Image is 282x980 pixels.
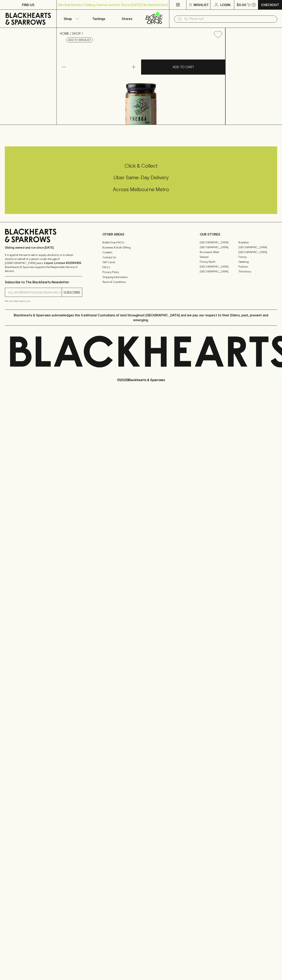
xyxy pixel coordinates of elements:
a: SHOP [72,32,81,35]
a: Prahran [238,264,277,269]
p: Sibling owned and run since [DATE] [5,246,82,250]
a: Gift Cards [102,260,180,265]
p: 0 [253,4,255,6]
input: Try "Pinot noir" [184,16,274,22]
p: Checkout [261,2,279,7]
p: It is against the law to sell or supply alcohol to, or to obtain alcohol on behalf of a person un... [5,253,82,273]
a: Terms & Conditions [102,280,180,285]
h5: Across Melbourne Metro [5,186,277,193]
a: [GEOGRAPHIC_DATA] [238,245,277,250]
p: Subscribe to The Blackhearts Newsletter [5,280,82,285]
a: Careers [102,250,180,255]
strong: Liquor License #32064953 [44,261,81,265]
p: Blackhearts & Sparrows acknowledges the traditional Custodians of land throughout [GEOGRAPHIC_DAT... [8,313,274,322]
p: OTHER AREAS [102,232,180,237]
a: HOME [60,32,69,35]
a: [GEOGRAPHIC_DATA] [200,269,238,274]
a: Braddon [238,240,277,245]
a: Bottle Drop FAQ's [102,240,180,245]
p: FIND US [22,2,34,7]
button: Add to wishlist [212,29,224,40]
p: OUR STORES [200,232,277,237]
a: Fitzroy North [200,259,238,264]
h5: Uber Same-Day Delivery [5,174,277,181]
p: Shop [64,16,72,21]
button: SUBSCRIBE [62,288,82,297]
a: Contact Us [102,255,180,260]
button: ADD TO CART [141,59,225,75]
p: Wishlist [194,2,209,7]
a: [GEOGRAPHIC_DATA] [238,250,277,254]
a: Fitzroy [238,254,277,259]
a: Elwood [200,254,238,259]
a: Shipping Information [102,275,180,279]
p: SUBSCRIBE [63,290,80,295]
a: [GEOGRAPHIC_DATA] [200,264,238,269]
a: Tastings [85,10,113,28]
img: 27468.png [57,41,225,125]
a: Privacy Policy [102,270,180,275]
a: Thornbury [238,269,277,274]
h5: Click & Collect [5,163,277,169]
p: We will never spam you [5,299,82,303]
a: [GEOGRAPHIC_DATA] [200,240,238,245]
p: Login [220,2,230,7]
a: Brunswick West [200,250,238,254]
p: ADD TO CART [173,65,194,69]
button: Shop [57,10,85,28]
p: Tastings [92,16,105,21]
a: Business & Bulk Gifting [102,245,180,250]
p: $0.00 [237,2,246,7]
input: e.g. jane@blackheartsandsparrows.com.au [8,289,62,296]
a: Stores [113,10,141,28]
a: [GEOGRAPHIC_DATA] [200,245,238,250]
a: FAQ's [102,265,180,270]
a: Geelong [238,259,277,264]
button: Add to wishlist [66,38,93,42]
p: Stores [122,16,132,21]
div: Call to action block [5,146,277,214]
